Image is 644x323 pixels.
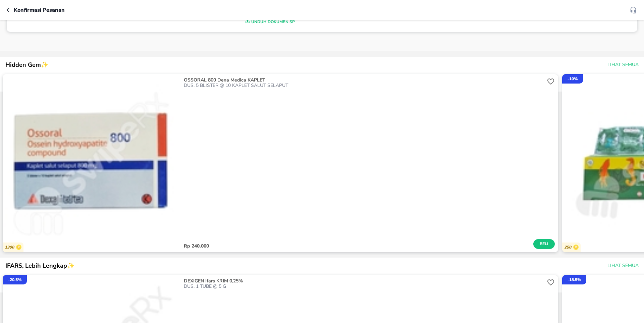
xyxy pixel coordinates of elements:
p: Konfirmasi pesanan [14,6,65,14]
button: Beli [533,239,555,249]
p: Rp 240.000 [184,244,533,249]
img: ID115570-2.bcba3347-9406-4af9-b0ce-aca8494a909d.jpeg [3,74,180,252]
span: Unduh Dokumen SP [14,17,524,26]
p: - 10 % [568,76,578,82]
button: Lihat Semua [605,260,640,272]
p: DUS, 5 BLISTER @ 10 KAPLET SALUT SELAPUT [184,83,545,88]
span: Lihat Semua [607,61,639,69]
p: DEXIGEN Ifars KRIM 0,25% [184,278,544,284]
p: 1300 [5,245,16,250]
button: Unduh Dokumen SP [12,17,527,27]
span: Beli [538,240,550,248]
p: 250 [564,245,573,250]
p: - 20.5 % [8,277,21,283]
p: OSSORAL 800 Dexa Medica KAPLET [184,77,544,83]
button: Lihat Semua [605,59,640,71]
p: DUS, 1 TUBE @ 5 G [184,284,545,289]
p: - 18.5 % [568,277,581,283]
span: Lihat Semua [607,262,639,270]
